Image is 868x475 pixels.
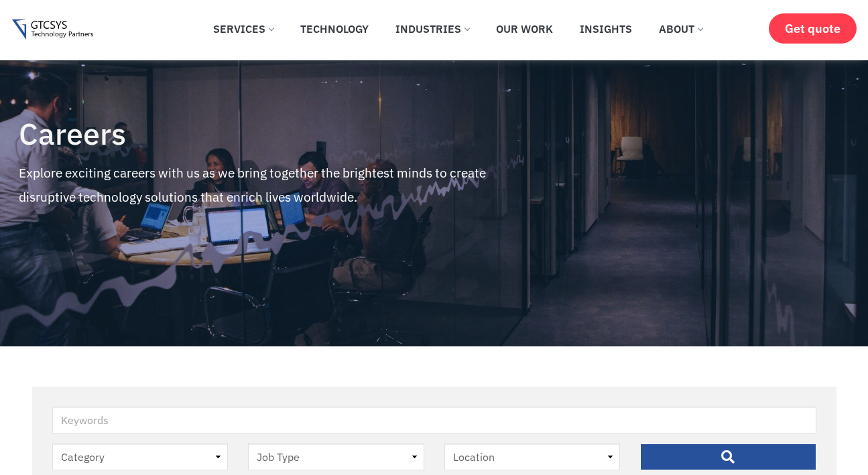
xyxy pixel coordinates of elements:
a: Technology [290,14,379,44]
a: About [649,14,712,44]
a: Insights [570,14,642,44]
a: Services [203,14,284,44]
input:  [640,444,816,470]
span: Get quote [785,21,841,36]
p: Explore exciting careers with us as we bring together the brightest minds to create disruptive te... [19,161,534,209]
h4: Careers [19,117,534,151]
a: Get quote [769,13,857,44]
iframe: chat widget [785,391,868,455]
input: Keywords [52,407,816,433]
a: Our Work [486,14,563,44]
img: Gtcsys logo [12,19,93,40]
a: Industries [385,14,479,44]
